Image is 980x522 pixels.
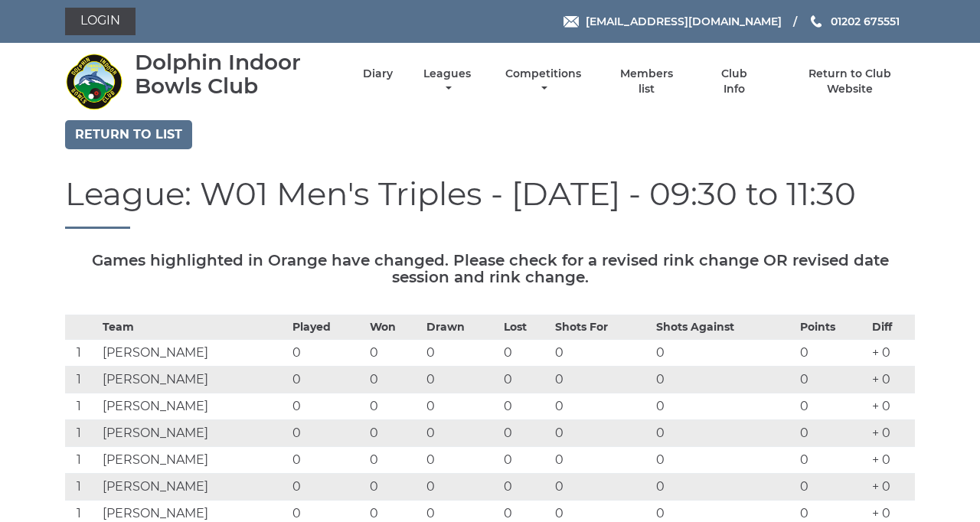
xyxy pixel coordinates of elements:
[786,67,915,96] a: Return to Club Website
[99,420,289,447] td: [PERSON_NAME]
[586,15,782,28] span: [EMAIL_ADDRESS][DOMAIN_NAME]
[423,474,500,501] td: 0
[366,340,423,367] td: 0
[796,340,868,367] td: 0
[811,15,822,28] img: Phone us
[868,315,915,340] th: Diff
[796,447,868,474] td: 0
[65,120,192,149] a: Return to list
[652,447,796,474] td: 0
[420,67,475,96] a: Leagues
[289,315,366,340] th: Played
[99,367,289,393] td: [PERSON_NAME]
[868,447,915,474] td: + 0
[652,393,796,420] td: 0
[500,315,551,340] th: Lost
[868,340,915,367] td: + 0
[500,447,551,474] td: 0
[65,447,99,474] td: 1
[366,420,423,447] td: 0
[99,474,289,501] td: [PERSON_NAME]
[65,176,915,229] h1: League: W01 Men's Triples - [DATE] - 09:30 to 11:30
[99,447,289,474] td: [PERSON_NAME]
[366,447,423,474] td: 0
[868,367,915,393] td: + 0
[366,315,423,340] th: Won
[99,340,289,367] td: [PERSON_NAME]
[65,393,99,420] td: 1
[289,340,366,367] td: 0
[366,367,423,393] td: 0
[500,393,551,420] td: 0
[612,67,682,96] a: Members list
[551,447,653,474] td: 0
[652,340,796,367] td: 0
[423,340,500,367] td: 0
[551,420,653,447] td: 0
[501,67,585,96] a: Competitions
[289,447,366,474] td: 0
[99,315,289,340] th: Team
[423,367,500,393] td: 0
[551,367,653,393] td: 0
[65,340,99,367] td: 1
[289,420,366,447] td: 0
[831,15,900,28] span: 01202 675551
[65,252,915,285] h5: Games highlighted in Orange have changed. Please check for a revised rink change OR revised date ...
[500,420,551,447] td: 0
[423,420,500,447] td: 0
[65,420,99,447] td: 1
[423,315,500,340] th: Drawn
[363,67,393,81] a: Diary
[289,393,366,420] td: 0
[289,474,366,501] td: 0
[652,315,796,340] th: Shots Against
[796,315,868,340] th: Points
[563,13,782,30] a: Email [EMAIL_ADDRESS][DOMAIN_NAME]
[423,447,500,474] td: 0
[65,474,99,501] td: 1
[65,8,136,35] a: Login
[808,13,900,30] a: Phone us 01202 675551
[796,367,868,393] td: 0
[65,53,122,110] img: Dolphin Indoor Bowls Club
[500,367,551,393] td: 0
[289,367,366,393] td: 0
[868,420,915,447] td: + 0
[709,67,759,96] a: Club Info
[796,393,868,420] td: 0
[500,340,551,367] td: 0
[796,420,868,447] td: 0
[135,51,336,98] div: Dolphin Indoor Bowls Club
[65,367,99,393] td: 1
[366,474,423,501] td: 0
[868,474,915,501] td: + 0
[423,393,500,420] td: 0
[366,393,423,420] td: 0
[551,474,653,501] td: 0
[551,315,653,340] th: Shots For
[551,393,653,420] td: 0
[99,393,289,420] td: [PERSON_NAME]
[563,16,579,28] img: Email
[868,393,915,420] td: + 0
[551,340,653,367] td: 0
[652,367,796,393] td: 0
[796,474,868,501] td: 0
[652,420,796,447] td: 0
[500,474,551,501] td: 0
[652,474,796,501] td: 0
